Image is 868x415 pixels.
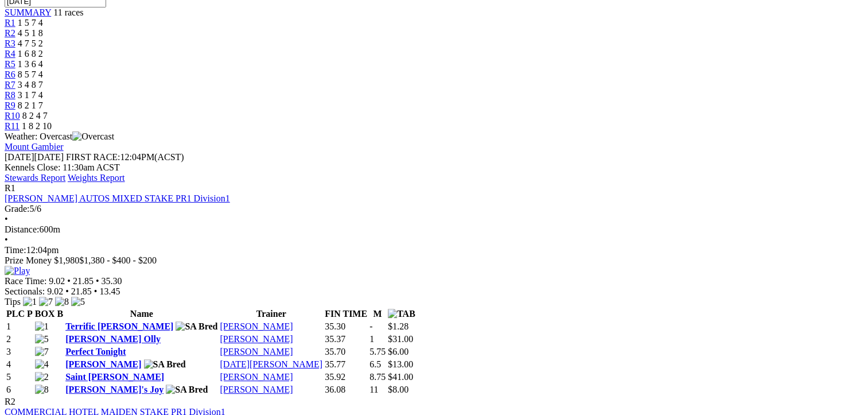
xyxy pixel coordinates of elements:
span: 9.02 [49,276,65,286]
img: SA Bred [176,321,217,332]
text: 6.5 [369,359,381,369]
span: 3 4 8 7 [18,80,43,90]
a: Mount Gambier [5,142,64,152]
div: 5/6 [5,204,863,214]
span: Race Time: [5,276,46,286]
span: • [96,276,99,286]
img: 1 [23,297,37,307]
td: 35.77 [324,359,368,370]
span: R2 [5,397,15,406]
a: R9 [5,100,15,110]
td: 36.08 [324,384,368,395]
a: [PERSON_NAME]'s Joy [65,385,164,394]
img: Play [5,266,30,276]
div: Kennels Close: 11:30am ACST [5,162,863,173]
a: [PERSON_NAME] AUTOS MIXED STAKE PR1 Division1 [5,193,230,203]
img: 8 [55,297,69,307]
span: FIRST RACE: [66,152,120,162]
td: 35.30 [324,321,368,332]
a: Weights Report [68,173,125,183]
span: R1 [5,18,15,28]
td: 3 [6,346,33,358]
span: 8 5 7 4 [18,69,43,79]
a: R3 [5,38,15,48]
text: 1 [369,334,374,344]
span: R1 [5,183,15,193]
span: • [65,286,69,296]
text: 8.75 [369,372,386,382]
span: • [94,286,98,296]
td: 6 [6,384,33,395]
span: $6.00 [388,347,408,356]
a: R8 [5,90,15,100]
span: 21.85 [71,286,92,296]
img: 7 [39,297,53,307]
img: 7 [35,347,49,357]
a: R2 [5,28,15,38]
img: 1 [35,321,49,332]
span: • [67,276,71,286]
text: - [369,321,372,331]
span: P [27,309,33,319]
a: [DATE][PERSON_NAME] [220,359,322,369]
span: $8.00 [388,385,408,394]
th: M [369,308,386,320]
td: 35.37 [324,333,368,345]
div: Prize Money $1,980 [5,255,863,266]
a: R6 [5,69,15,79]
span: $1.28 [388,321,408,331]
th: FIN TIME [324,308,368,320]
span: 9.02 [47,286,63,296]
span: B [57,309,63,319]
span: 8 2 4 7 [22,111,48,121]
span: 12:04PM(ACST) [66,152,184,162]
img: SA Bred [166,385,208,395]
img: TAB [388,309,415,319]
span: $31.00 [388,334,413,344]
img: 5 [35,334,49,344]
span: 1 8 2 10 [22,121,52,131]
a: [PERSON_NAME] [220,372,293,382]
span: 35.30 [102,276,122,286]
span: Tips [5,297,21,307]
a: R5 [5,59,15,69]
span: 21.85 [73,276,94,286]
span: 1 3 6 4 [18,59,43,69]
span: Sectionals: [5,286,45,296]
span: [DATE] [5,152,64,162]
a: R11 [5,121,20,131]
text: 11 [369,385,378,394]
a: [PERSON_NAME] [220,334,293,344]
a: [PERSON_NAME] Olly [65,334,161,344]
img: 4 [35,359,49,370]
span: $1,380 - $400 - $200 [79,255,157,265]
a: [PERSON_NAME] [220,321,293,331]
td: 2 [6,333,33,345]
span: 4 7 5 2 [18,38,43,48]
span: 4 5 1 8 [18,28,43,38]
span: [DATE] [5,152,34,162]
img: Overcast [72,131,114,142]
img: 5 [71,297,85,307]
span: PLC [6,309,25,319]
span: • [5,235,8,245]
td: 35.70 [324,346,368,358]
span: SUMMARY [5,7,51,17]
a: R4 [5,49,15,59]
span: 3 1 7 4 [18,90,43,100]
text: 5.75 [369,347,386,356]
a: R10 [5,111,20,121]
td: 4 [6,359,33,370]
div: 12:04pm [5,245,863,255]
td: 35.92 [324,371,368,383]
td: 1 [6,321,33,332]
a: [PERSON_NAME] [65,359,141,369]
a: Perfect Tonight [65,347,126,356]
td: 5 [6,371,33,383]
span: Weather: Overcast [5,131,114,141]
